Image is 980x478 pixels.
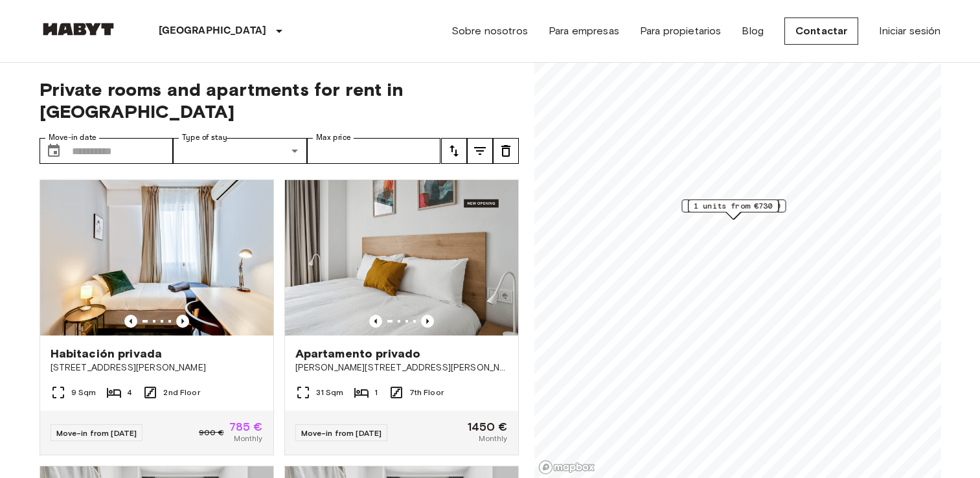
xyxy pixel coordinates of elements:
span: 4 [127,387,132,398]
span: Habitación privada [51,346,163,361]
span: Move-in from [DATE] [56,428,137,438]
a: Iniciar sesión [879,23,940,39]
button: Previous image [421,315,434,328]
img: Habyt [40,23,117,36]
a: Para empresas [549,23,619,39]
span: 9 Sqm [71,387,97,398]
a: Contactar [784,17,858,45]
button: Previous image [176,315,189,328]
span: 785 € [229,421,263,433]
div: Map marker [688,199,779,220]
label: Max price [316,132,351,143]
p: [GEOGRAPHIC_DATA] [159,23,267,39]
span: Private rooms and apartments for rent in [GEOGRAPHIC_DATA] [40,78,519,122]
span: 215 units from €1200 [687,200,780,212]
span: Monthly [234,433,262,444]
a: Mapbox logo [538,460,595,475]
span: Monthly [479,433,507,444]
span: Move-in from [DATE] [301,428,382,438]
span: 1 [374,387,378,398]
label: Type of stay [182,132,227,143]
img: Marketing picture of unit ES-15-102-733-001 [285,180,518,336]
span: 2nd Floor [163,387,199,398]
span: 1 units from €730 [694,200,773,212]
button: Previous image [124,315,137,328]
img: Marketing picture of unit ES-15-018-001-03H [40,180,273,336]
button: tune [493,138,519,164]
button: Choose date [41,138,67,164]
a: Marketing picture of unit ES-15-102-733-001Previous imagePrevious imageApartamento privado[PERSON... [284,179,519,455]
button: tune [467,138,493,164]
span: 1450 € [468,421,508,433]
button: Previous image [369,315,382,328]
span: 900 € [199,427,224,438]
div: Map marker [681,199,786,220]
a: Blog [742,23,764,39]
a: Sobre nosotros [451,23,528,39]
span: [STREET_ADDRESS][PERSON_NAME] [51,361,263,374]
span: [PERSON_NAME][STREET_ADDRESS][PERSON_NAME][PERSON_NAME] [295,361,508,374]
span: Apartamento privado [295,346,421,361]
button: tune [441,138,467,164]
a: Marketing picture of unit ES-15-018-001-03HPrevious imagePrevious imageHabitación privada[STREET_... [40,179,274,455]
a: Para propietarios [640,23,722,39]
span: 31 Sqm [316,387,344,398]
label: Move-in date [49,132,97,143]
span: 7th Floor [409,387,444,398]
